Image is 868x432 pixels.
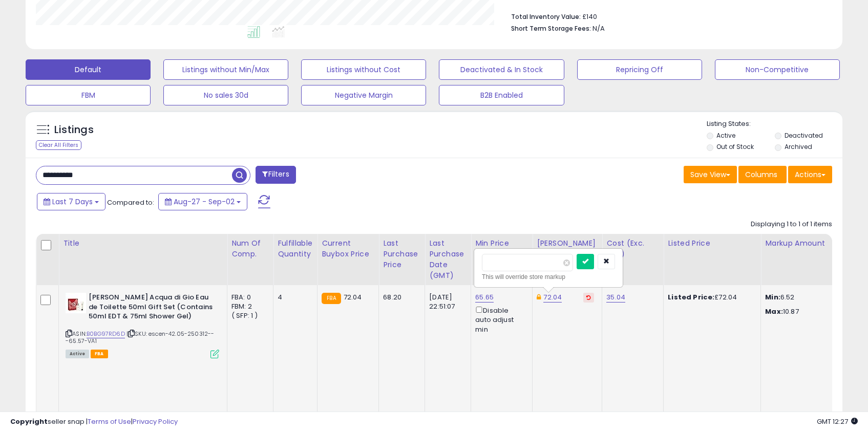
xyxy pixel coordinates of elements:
label: Archived [785,142,812,151]
span: All listings currently available for purchase on Amazon [66,350,89,358]
button: Listings without Min/Max [163,59,288,80]
span: 2025-09-10 12:27 GMT [817,417,858,426]
button: Aug-27 - Sep-02 [158,193,247,210]
li: £140 [511,10,824,22]
button: Save View [684,166,737,183]
b: Total Inventory Value: [511,12,581,21]
label: Deactivated [785,131,823,140]
a: 72.04 [543,292,562,303]
div: Num of Comp. [231,238,269,260]
div: Listed Price [668,238,756,249]
div: Displaying 1 to 1 of 1 items [751,220,832,229]
small: FBA [322,293,341,304]
div: £72.04 [668,293,753,302]
b: [PERSON_NAME] Acqua di Gio Eau de Toilette 50ml Gift Set (Contains 50ml EDT & 75ml Shower Gel) [89,293,213,324]
div: Fulfillable Quantity [278,238,313,260]
strong: Min: [765,292,780,302]
button: Actions [788,166,832,183]
strong: Max: [765,307,783,316]
a: 35.04 [606,292,625,303]
div: 68.20 [383,293,417,302]
a: Terms of Use [88,417,131,426]
span: FBA [91,350,108,358]
span: N/A [592,24,605,33]
div: seller snap | | [10,417,178,427]
div: FBA: 0 [231,293,265,302]
div: [DATE] 22:51:07 [429,293,463,311]
div: Disable auto adjust min [475,305,524,334]
span: Last 7 Days [52,197,93,207]
button: Deactivated & In Stock [439,59,564,80]
div: Last Purchase Price [383,238,420,270]
button: Listings without Cost [301,59,426,80]
h5: Listings [54,123,94,137]
p: 6.52 [765,293,850,302]
div: Title [63,238,223,249]
div: Cost (Exc. VAT) [606,238,659,260]
a: 65.65 [475,292,494,303]
b: Short Term Storage Fees: [511,24,591,33]
button: Non-Competitive [715,59,840,80]
span: Aug-27 - Sep-02 [174,197,235,207]
div: [PERSON_NAME] [537,238,598,249]
div: ( SFP: 1 ) [231,311,265,320]
button: Negative Margin [301,85,426,105]
button: No sales 30d [163,85,288,105]
button: FBM [26,85,151,105]
a: B0BG97RD6D [87,330,125,338]
b: Listed Price: [668,292,714,302]
div: Markup Amount [765,238,854,249]
span: 72.04 [344,292,362,302]
div: 4 [278,293,309,302]
button: Default [26,59,151,80]
button: Repricing Off [577,59,702,80]
a: Privacy Policy [133,417,178,426]
label: Out of Stock [716,142,754,151]
div: Last Purchase Date (GMT) [429,238,467,281]
button: B2B Enabled [439,85,564,105]
div: Min Price [475,238,528,249]
span: Compared to: [107,198,154,207]
strong: Copyright [10,417,48,426]
div: Current Buybox Price [322,238,374,260]
button: Last 7 Days [37,193,105,210]
div: Clear All Filters [36,140,81,150]
span: Columns [745,169,777,180]
div: FBM: 2 [231,302,265,311]
button: Columns [738,166,787,183]
button: Filters [256,166,295,184]
p: Listing States: [707,119,842,129]
div: This will override store markup [482,272,615,282]
div: ASIN: [66,293,219,357]
img: 41bzn1VpQoL._SL40_.jpg [66,293,86,313]
label: Active [716,131,735,140]
p: 10.87 [765,307,850,316]
span: | SKU: escen-42.05-250312---65.57-VA1 [66,330,215,345]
